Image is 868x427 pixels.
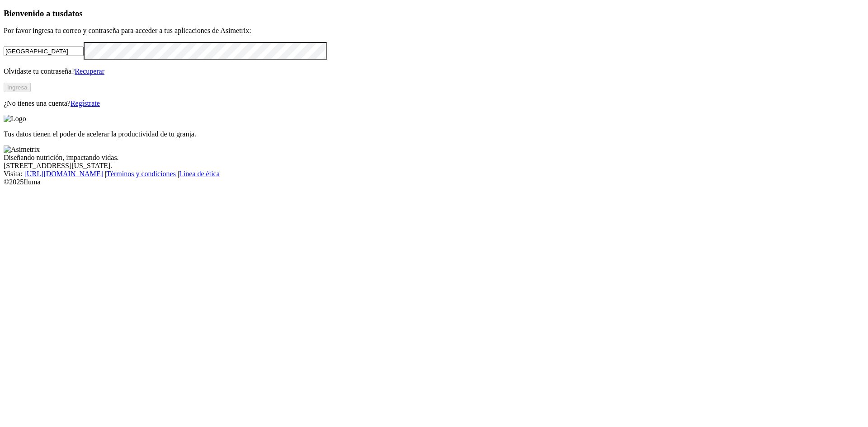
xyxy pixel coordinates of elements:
[63,9,83,18] span: datos
[4,162,864,170] div: [STREET_ADDRESS][US_STATE].
[4,130,864,138] p: Tus datos tienen el poder de acelerar la productividad de tu granja.
[4,67,864,75] p: Olvidaste tu contraseña?
[71,99,100,107] a: Regístrate
[4,9,864,19] h3: Bienvenido a tus
[4,178,864,186] div: © 2025 Iluma
[4,154,864,162] div: Diseñando nutrición, impactando vidas.
[4,115,26,123] img: Logo
[24,170,103,178] a: [URL][DOMAIN_NAME]
[4,99,864,108] p: ¿No tienes una cuenta?
[4,170,864,178] div: Visita : | |
[4,27,864,35] p: Por favor ingresa tu correo y contraseña para acceder a tus aplicaciones de Asimetrix:
[179,170,220,178] a: Línea de ética
[75,67,104,75] a: Recuperar
[4,47,84,56] input: Tu correo
[106,170,176,178] a: Términos y condiciones
[4,83,31,92] button: Ingresa
[4,145,40,154] img: Asimetrix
